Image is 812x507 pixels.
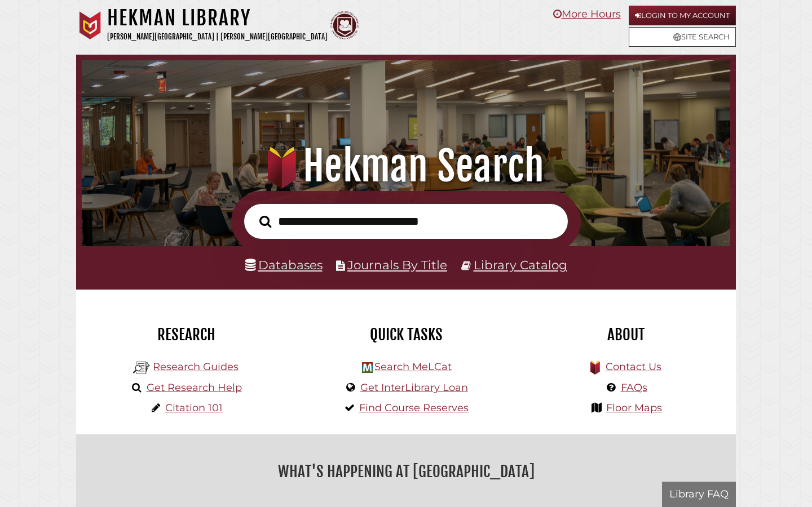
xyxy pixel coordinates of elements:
a: Library Catalog [474,257,567,272]
img: Hekman Library Logo [362,362,373,373]
h1: Hekman Library [107,6,328,30]
a: More Hours [553,8,621,20]
h2: About [524,325,727,344]
h2: What's Happening at [GEOGRAPHIC_DATA] [85,459,727,484]
a: FAQs [621,381,647,394]
a: Search MeLCat [374,361,452,373]
h2: Quick Tasks [304,325,507,344]
p: [PERSON_NAME][GEOGRAPHIC_DATA] | [PERSON_NAME][GEOGRAPHIC_DATA] [107,30,328,43]
a: Login to My Account [629,6,736,25]
img: Calvin Theological Seminary [330,11,359,39]
button: Search [254,212,277,231]
a: Contact Us [606,361,661,373]
a: Research Guides [153,361,239,373]
a: Journals By Title [347,257,447,272]
img: Calvin University [76,11,104,39]
a: Get Research Help [147,381,242,394]
a: Get InterLibrary Loan [360,381,468,394]
a: Find Course Reserves [359,402,469,414]
a: Floor Maps [606,402,662,414]
h1: Hekman Search [94,141,718,191]
a: Citation 101 [165,402,223,414]
a: Site Search [629,27,736,47]
img: Hekman Library Logo [133,359,150,376]
a: Databases [245,257,323,272]
i: Search [259,215,271,228]
h2: Research [85,325,288,344]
